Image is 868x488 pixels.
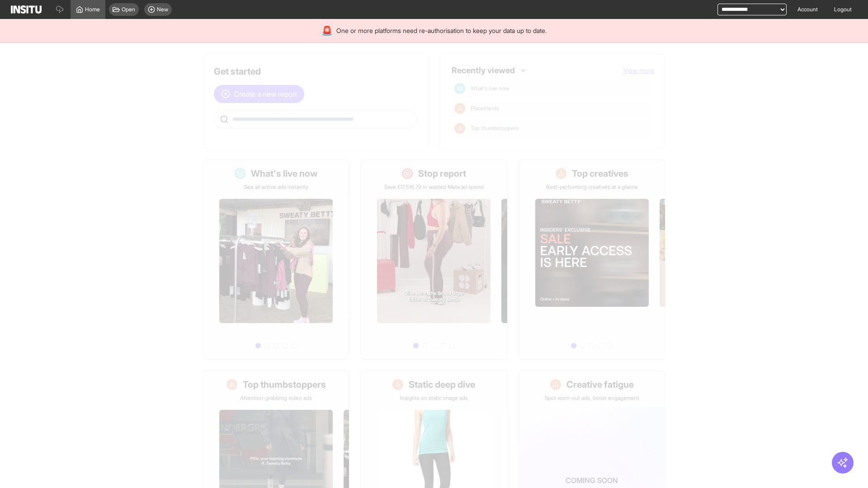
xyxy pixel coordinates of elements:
span: One or more platforms need re-authorisation to keep your data up to date. [336,26,547,35]
div: 🚨 [321,24,333,37]
span: Open [122,6,135,13]
span: Home [85,6,100,13]
img: Logo [11,5,42,14]
span: New [157,6,168,13]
